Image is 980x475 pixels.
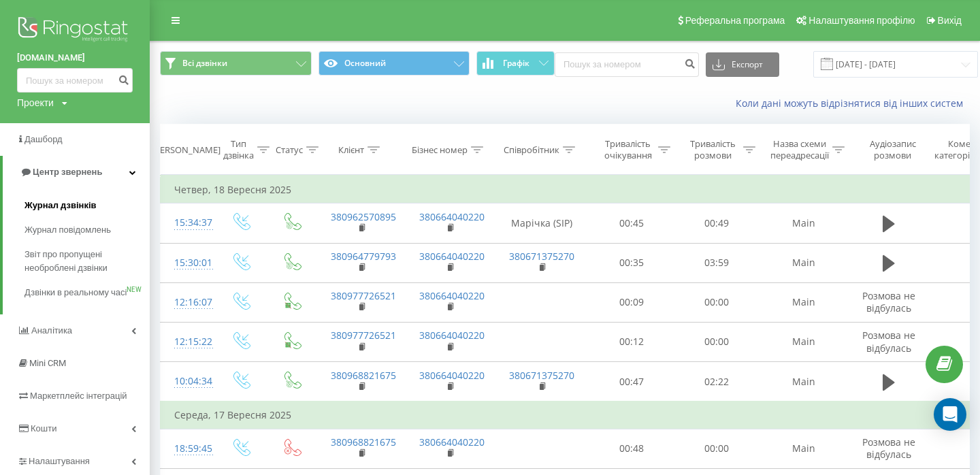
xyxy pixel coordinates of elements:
a: 380962570895 [331,210,396,223]
span: Налаштування профілю [808,15,915,26]
span: Розмова не відбулась [862,289,915,314]
div: 12:15:22 [174,329,201,355]
a: Центр звернень [3,156,150,189]
td: 00:45 [589,203,674,243]
a: 380664040220 [419,250,485,263]
td: Main [759,243,848,282]
div: 12:16:07 [174,289,201,316]
a: 380671375270 [509,369,574,382]
span: Центр звернень [33,167,102,177]
div: Статус [276,144,303,156]
button: Експорт [706,52,779,77]
td: Main [759,429,848,468]
div: 10:04:34 [174,368,201,395]
div: 15:30:01 [174,250,201,276]
span: Маркетплейс інтеграцій [30,391,127,401]
span: Кошти [31,423,56,433]
div: Співробітник [504,144,559,156]
span: Всі дзвінки [182,58,227,69]
button: Всі дзвінки [160,51,312,76]
a: 380968821675 [331,436,396,448]
span: Аналiтика [31,325,72,335]
a: 380664040220 [419,289,485,302]
a: 380664040220 [419,369,485,382]
span: Дзвінки в реальному часі [24,286,127,299]
a: Звіт про пропущені необроблені дзвінки [24,242,150,280]
a: Журнал дзвінків [24,193,150,218]
a: 380671375270 [509,250,574,263]
button: Основний [318,51,470,76]
input: Пошук за номером [555,52,699,77]
div: 18:59:45 [174,436,201,462]
td: Main [759,282,848,322]
span: Розмова не відбулась [862,329,915,354]
div: Проекти [17,96,54,110]
a: Коли дані можуть відрізнятися вiд інших систем [736,97,970,110]
td: 00:35 [589,243,674,282]
td: Марічка (SIP) [494,203,589,243]
span: Реферальна програма [685,15,785,26]
span: Графік [503,59,529,68]
span: Налаштування [29,456,90,466]
a: 380977726521 [331,289,396,302]
td: 02:22 [674,362,759,402]
button: Графік [476,51,555,76]
td: 00:00 [674,322,759,361]
td: 00:47 [589,362,674,402]
div: 15:34:37 [174,210,201,236]
a: 380664040220 [419,210,485,223]
a: 380977726521 [331,329,396,342]
td: Main [759,203,848,243]
span: Дашборд [24,134,63,144]
td: 00:48 [589,429,674,468]
td: 00:12 [589,322,674,361]
span: Вихід [938,15,962,26]
a: 380664040220 [419,436,485,448]
span: Журнал повідомлень [24,223,111,237]
a: 380964779793 [331,250,396,263]
td: 00:00 [674,429,759,468]
div: Аудіозапис розмови [860,138,926,161]
td: 03:59 [674,243,759,282]
div: Назва схеми переадресації [770,138,829,161]
a: Журнал повідомлень [24,218,150,242]
a: 380968821675 [331,369,396,382]
input: Пошук за номером [17,68,133,93]
div: Клієнт [338,144,364,156]
div: Open Intercom Messenger [934,398,966,431]
td: 00:09 [589,282,674,322]
td: Main [759,322,848,361]
td: Main [759,362,848,402]
td: 00:49 [674,203,759,243]
td: 00:00 [674,282,759,322]
div: Тривалість розмови [686,138,740,161]
div: Тип дзвінка [223,138,254,161]
div: Тривалість очікування [601,138,655,161]
span: Звіт про пропущені необроблені дзвінки [24,248,143,275]
a: Дзвінки в реальному часіNEW [24,280,150,305]
a: 380664040220 [419,329,485,342]
span: Mini CRM [29,358,66,368]
span: Журнал дзвінків [24,199,97,212]
div: Бізнес номер [412,144,468,156]
img: Ringostat logo [17,14,133,48]
a: [DOMAIN_NAME] [17,51,133,65]
span: Розмова не відбулась [862,436,915,461]
div: [PERSON_NAME] [152,144,220,156]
